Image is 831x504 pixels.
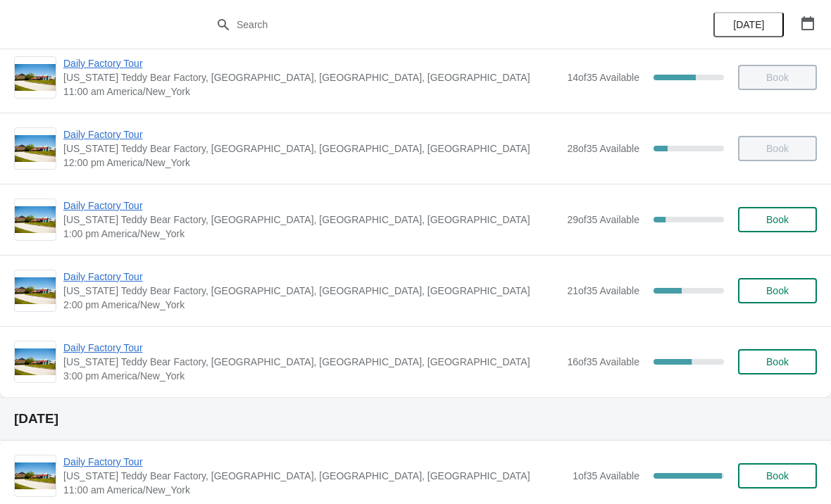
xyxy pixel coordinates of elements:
[567,143,639,154] span: 28 of 35 Available
[738,463,817,489] button: Book
[15,135,56,163] img: Daily Factory Tour | Vermont Teddy Bear Factory, Shelburne Road, Shelburne, VT, USA | 12:00 pm Am...
[63,156,560,170] span: 12:00 pm America/New_York
[567,285,639,296] span: 21 of 35 Available
[738,207,817,232] button: Book
[63,483,566,497] span: 11:00 am America/New_York
[63,355,560,369] span: [US_STATE] Teddy Bear Factory, [GEOGRAPHIC_DATA], [GEOGRAPHIC_DATA], [GEOGRAPHIC_DATA]
[15,64,56,92] img: Daily Factory Tour | Vermont Teddy Bear Factory, Shelburne Road, Shelburne, VT, USA | 11:00 am Am...
[766,285,789,296] span: Book
[713,12,784,37] button: [DATE]
[567,72,639,83] span: 14 of 35 Available
[15,462,56,490] img: Daily Factory Tour | Vermont Teddy Bear Factory, Shelburne Road, Shelburne, VT, USA | 11:00 am Am...
[738,278,817,303] button: Book
[63,369,560,383] span: 3:00 pm America/New_York
[15,348,56,376] img: Daily Factory Tour | Vermont Teddy Bear Factory, Shelburne Road, Shelburne, VT, USA | 3:00 pm Ame...
[63,298,560,312] span: 2:00 pm America/New_York
[63,284,560,298] span: [US_STATE] Teddy Bear Factory, [GEOGRAPHIC_DATA], [GEOGRAPHIC_DATA], [GEOGRAPHIC_DATA]
[766,214,789,225] span: Book
[63,455,566,469] span: Daily Factory Tour
[63,127,560,141] span: Daily Factory Tour
[15,277,56,305] img: Daily Factory Tour | Vermont Teddy Bear Factory, Shelburne Road, Shelburne, VT, USA | 2:00 pm Ame...
[733,19,764,30] span: [DATE]
[766,470,789,481] span: Book
[15,206,56,234] img: Daily Factory Tour | Vermont Teddy Bear Factory, Shelburne Road, Shelburne, VT, USA | 1:00 pm Ame...
[738,349,817,374] button: Book
[567,356,639,367] span: 16 of 35 Available
[63,199,560,213] span: Daily Factory Tour
[236,12,623,37] input: Search
[63,70,560,84] span: [US_STATE] Teddy Bear Factory, [GEOGRAPHIC_DATA], [GEOGRAPHIC_DATA], [GEOGRAPHIC_DATA]
[63,141,560,156] span: [US_STATE] Teddy Bear Factory, [GEOGRAPHIC_DATA], [GEOGRAPHIC_DATA], [GEOGRAPHIC_DATA]
[567,214,639,225] span: 29 of 35 Available
[63,213,560,227] span: [US_STATE] Teddy Bear Factory, [GEOGRAPHIC_DATA], [GEOGRAPHIC_DATA], [GEOGRAPHIC_DATA]
[14,412,817,426] h2: [DATE]
[573,470,639,481] span: 1 of 35 Available
[766,356,789,367] span: Book
[63,469,566,483] span: [US_STATE] Teddy Bear Factory, [GEOGRAPHIC_DATA], [GEOGRAPHIC_DATA], [GEOGRAPHIC_DATA]
[63,270,560,284] span: Daily Factory Tour
[63,84,560,99] span: 11:00 am America/New_York
[63,341,560,355] span: Daily Factory Tour
[63,227,560,241] span: 1:00 pm America/New_York
[63,56,560,70] span: Daily Factory Tour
